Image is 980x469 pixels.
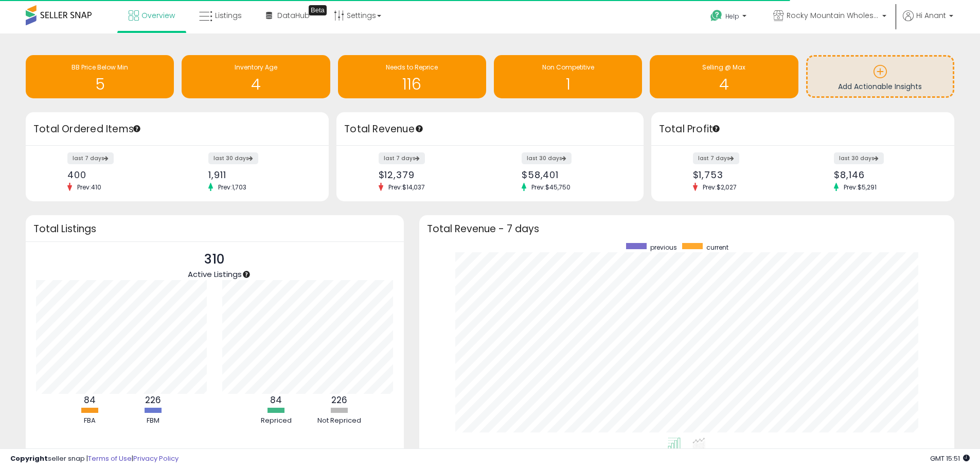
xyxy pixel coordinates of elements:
div: $58,401 [522,169,626,180]
label: last 30 days [522,152,572,164]
div: Tooltip anchor [309,5,327,15]
p: 310 [188,250,242,269]
span: Active Listings [188,269,242,280]
div: Tooltip anchor [242,270,251,279]
span: Overview [141,10,175,21]
span: Add Actionable Insights [838,81,922,92]
a: Privacy Policy [133,454,179,463]
div: Tooltip anchor [132,124,141,133]
label: last 7 days [379,152,425,164]
span: Hi Anant [916,10,946,21]
span: Prev: $5,291 [839,183,882,192]
span: DataHub [277,10,310,21]
h3: Total Listings [33,225,396,233]
span: Prev: 410 [72,183,106,192]
div: 400 [67,169,170,180]
label: last 7 days [67,152,114,164]
div: FBM [122,416,184,426]
span: Rocky Mountain Wholesale [787,10,879,21]
div: $8,146 [834,169,936,180]
div: Tooltip anchor [415,124,424,133]
a: Help [702,2,757,33]
span: Prev: 1,703 [213,183,252,192]
span: Selling @ Max [702,63,745,72]
label: last 7 days [693,152,739,164]
a: Terms of Use [88,454,132,463]
h3: Total Revenue [344,122,636,136]
b: 84 [270,394,282,406]
span: Prev: $45,750 [526,183,576,192]
span: 2025-10-9 15:51 GMT [930,454,970,463]
div: $12,379 [379,169,483,180]
a: Inventory Age 4 [182,55,330,98]
b: 226 [145,394,161,406]
div: Repriced [245,416,307,426]
h3: Total Revenue - 7 days [427,225,947,233]
span: Prev: $14,037 [383,183,430,192]
b: 84 [84,394,96,406]
h1: 4 [187,76,325,93]
h1: 4 [655,76,793,93]
a: BB Price Below Min 5 [26,55,174,98]
h3: Total Ordered Items [33,122,321,136]
a: Needs to Reprice 116 [338,55,486,98]
span: Listings [215,10,242,21]
div: FBA [59,416,121,426]
span: Non Competitive [542,63,594,72]
b: 226 [331,394,347,406]
span: Inventory Age [235,63,277,72]
div: Tooltip anchor [711,124,721,133]
div: $1,753 [693,169,795,180]
label: last 30 days [834,152,884,164]
a: Hi Anant [903,10,953,33]
label: last 30 days [208,152,258,164]
h1: 1 [499,76,637,93]
a: Non Competitive 1 [494,55,642,98]
h1: 5 [31,76,169,93]
span: Prev: $2,027 [698,183,742,192]
div: Not Repriced [309,416,370,426]
span: BB Price Below Min [72,63,128,72]
h1: 116 [343,76,481,93]
span: Needs to Reprice [386,63,438,72]
div: 1,911 [208,169,311,180]
strong: Copyright [10,454,48,463]
h3: Total Profit [659,122,947,136]
span: previous [650,243,677,252]
a: Selling @ Max 4 [650,55,798,98]
div: seller snap | | [10,454,179,464]
span: Help [725,12,739,21]
span: current [706,243,728,252]
i: Get Help [710,9,723,22]
a: Add Actionable Insights [808,57,953,96]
